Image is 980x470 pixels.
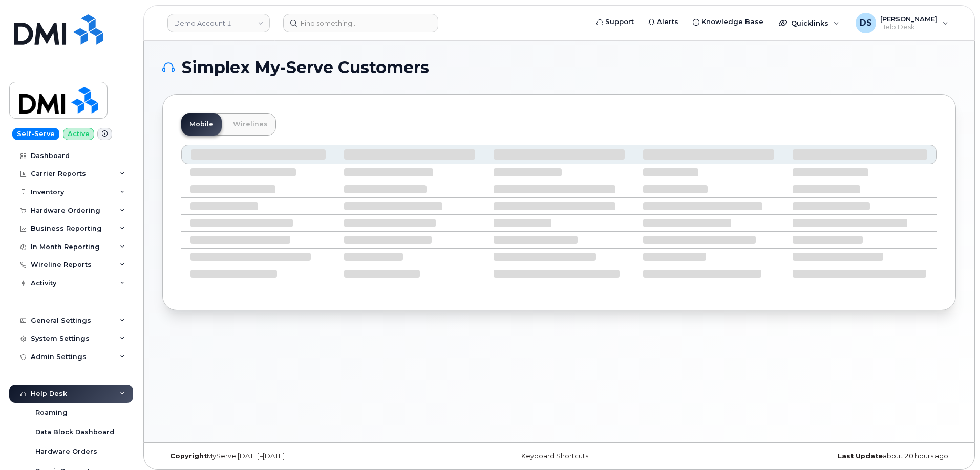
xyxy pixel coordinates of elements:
strong: Copyright [170,452,207,460]
div: MyServe [DATE]–[DATE] [162,452,427,460]
a: Wirelines [225,113,276,136]
a: Mobile [181,113,222,136]
span: Simplex My-Serve Customers [182,60,429,75]
strong: Last Update [838,452,883,460]
div: about 20 hours ago [691,452,956,460]
a: Keyboard Shortcuts [521,452,588,460]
